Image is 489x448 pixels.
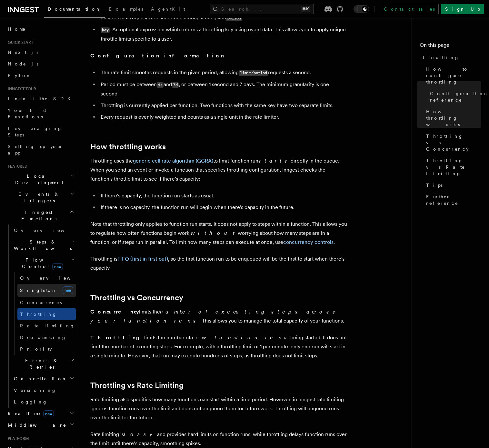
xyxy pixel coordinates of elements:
a: Tips [424,179,481,191]
li: The rate limit smooths requests in the given period, allowing requests a second. [99,68,348,77]
a: Debouncing [17,332,76,343]
a: Documentation [44,2,105,18]
li: Period must be between and , or between 1 second and 7 days. The minimum granularity is one second. [99,80,348,98]
span: Inngest Functions [5,209,70,222]
a: Setting up your app [5,141,76,159]
code: 7d [172,82,179,88]
a: Next.js [5,46,76,58]
span: Next.js [8,50,38,55]
a: Throttling vs Concurrency [424,130,481,155]
button: Flow Controlnew [11,254,76,272]
span: Throttling vs Concurrency [426,133,481,152]
button: Middleware [5,419,76,431]
em: new function runs [190,334,290,341]
h4: On this page [420,41,481,52]
a: Throttling vs Concurrency [90,293,183,302]
a: Throttling vs Rate Limiting [90,381,184,390]
span: Middleware [5,422,66,428]
li: Throttling is currently applied per function. Two functions with the same key have two separate l... [99,101,348,110]
p: Rate limiting also specifies how many functions can start within a time period. However, in Innge... [90,395,348,422]
span: Debouncing [20,335,66,340]
a: Leveraging Steps [5,123,76,141]
span: Steps & Workflows [11,239,72,252]
a: AgentKit [147,2,189,17]
button: Steps & Workflows [11,236,76,254]
a: How to configure throttling [424,63,481,88]
strong: Concurrency [90,309,139,315]
span: new [52,263,63,270]
span: Features [5,164,27,169]
code: key [101,27,110,33]
span: Your first Functions [8,108,46,119]
li: : An optional expression which returns a throttling key using event data. This allows you to appl... [99,25,348,44]
a: generic cell rate algorithm (GCRA) [133,158,213,164]
em: lossy [124,431,157,437]
em: starts [258,158,291,164]
span: Errors & Retries [11,357,70,370]
a: Further reference [424,191,481,209]
p: limits the number of being started. It does not limit the number of executing steps. For example,... [90,333,348,360]
a: Home [5,23,76,35]
p: Throttling is , so the first function run to be enqueued will be the first to start when there's ... [90,254,348,273]
span: new [43,410,54,417]
p: Note that throttling only applies to function run starts. It does not apply to steps within a fun... [90,220,348,247]
a: Contact sales [380,4,439,14]
a: FIFO (first in first out) [117,256,168,262]
span: Throttling vs Rate Limiting [426,157,481,177]
p: limits the . This allows you to manage the total capacity of your functions. [90,307,348,325]
a: Sign Up [441,4,484,14]
span: Overview [20,275,86,281]
a: Priority [17,343,76,355]
kbd: ⌘K [301,6,310,12]
span: Setting up your app [8,144,63,155]
span: Quick start [5,40,33,45]
span: Inngest tour [5,86,36,92]
a: Your first Functions [5,105,76,123]
a: Python [5,70,76,81]
span: Priority [20,346,52,352]
span: How throttling works [426,108,481,128]
span: Singleton [20,288,57,293]
em: number of executing steps across your function runs [90,309,339,324]
span: Events & Triggers [5,191,70,204]
code: 1s [157,82,164,88]
span: Python [8,73,31,78]
p: Rate limiting is and provides hard limits on function runs, while throttling delays function runs... [90,430,348,448]
span: Platform [5,436,29,441]
span: Node.js [8,61,38,66]
button: Inngest Functions [5,206,76,224]
span: Local Development [5,173,70,186]
div: Flow Controlnew [11,272,76,355]
span: Examples [109,6,143,12]
code: limit/period [239,70,268,76]
span: Further reference [426,194,481,206]
a: How throttling works [424,106,481,130]
a: concurrency controls [283,239,334,245]
li: If there is no capacity, the function run will begin when there's capacity in the future. [99,203,348,212]
span: Throttling [20,312,57,317]
em: without [191,230,238,236]
button: Toggle dark mode [354,5,369,13]
button: Realtimenew [5,408,76,419]
a: Overview [11,224,76,236]
span: new [63,286,73,294]
strong: Configuration information [90,53,225,59]
span: Leveraging Steps [8,126,62,137]
span: Throttling [422,54,459,61]
button: Cancellation [11,373,76,384]
a: Throttling [17,308,76,320]
span: Flow Control [11,257,71,270]
span: How to configure throttling [426,66,481,85]
span: Rate limiting [20,323,75,328]
a: Install the SDK [5,93,76,105]
a: Rate limiting [17,320,76,332]
span: Tips [426,182,443,188]
button: Local Development [5,170,76,188]
a: Configuration reference [427,88,481,106]
code: period [226,15,242,21]
strong: Throttling [90,334,144,341]
a: Singletonnew [17,284,76,297]
button: Search...⌘K [210,4,314,14]
span: Concurrency [20,300,63,305]
li: If there's capacity, the function run starts as usual. [99,191,348,200]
